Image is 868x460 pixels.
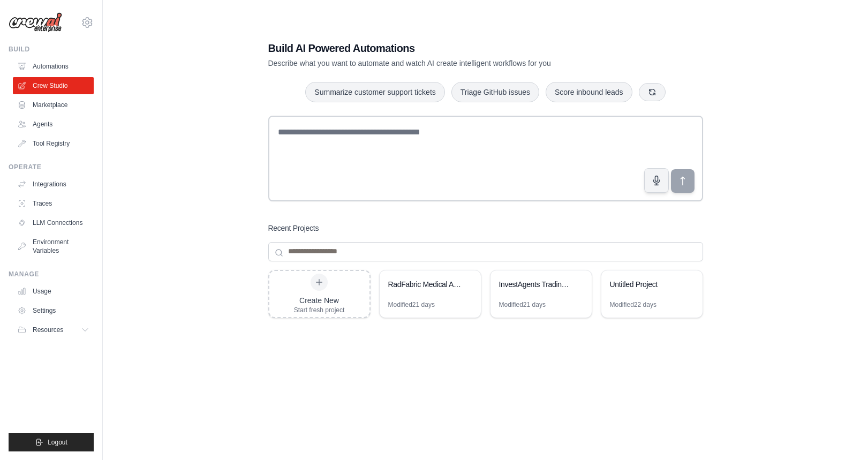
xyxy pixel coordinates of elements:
button: Click to speak your automation idea [644,168,669,193]
div: Operate [9,163,94,171]
div: Manage [9,270,94,278]
div: Modified 21 days [499,300,546,309]
h3: Recent Projects [268,223,319,233]
a: Automations [13,58,94,75]
a: Crew Studio [13,77,94,94]
button: Get new suggestions [639,83,666,101]
button: Triage GitHub issues [451,82,539,102]
span: Resources [33,326,63,334]
div: InvestAgents Trading Framework [499,279,572,290]
a: Traces [13,195,94,212]
div: RadFabric Medical AI Analysis [388,279,462,290]
button: Resources [13,321,94,338]
a: Settings [13,302,94,319]
a: Tool Registry [13,135,94,152]
a: Agents [13,116,94,133]
button: Logout [9,433,94,451]
button: Score inbound leads [546,82,632,102]
span: Logout [48,438,67,447]
div: Modified 22 days [610,300,656,309]
div: Build [9,45,94,54]
div: Modified 21 days [388,300,435,309]
h1: Build AI Powered Automations [268,41,628,56]
a: Marketplace [13,96,94,114]
div: Start fresh project [294,306,345,314]
button: Summarize customer support tickets [305,82,444,102]
a: Environment Variables [13,233,94,259]
a: LLM Connections [13,214,94,231]
p: Describe what you want to automate and watch AI create intelligent workflows for you [268,58,628,69]
div: Untitled Project [610,279,683,290]
div: Create New [294,295,345,306]
a: Integrations [13,176,94,193]
img: Logo [9,12,62,33]
a: Usage [13,283,94,300]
